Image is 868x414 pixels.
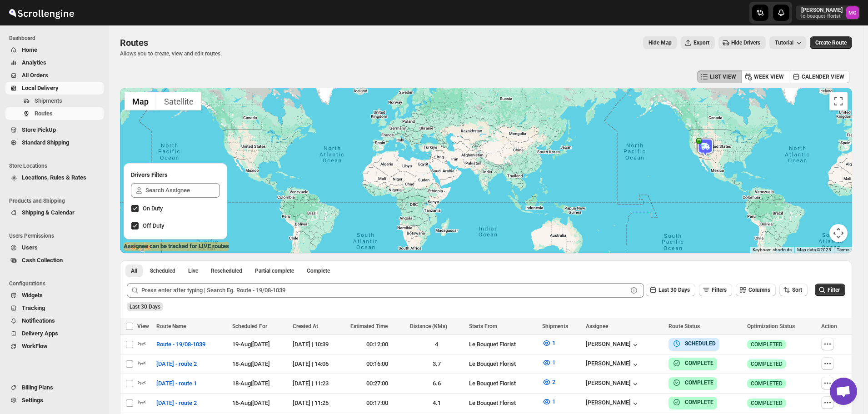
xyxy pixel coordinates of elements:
button: 1 [537,394,561,409]
button: Keyboard shortcuts [753,247,792,253]
img: ScrollEngine [7,1,75,24]
p: le-bouquet-florist [801,14,843,19]
span: CALENDER VIEW [802,73,844,80]
a: Open this area in Google Maps (opens a new window) [122,241,152,253]
h2: Drivers Filters [131,170,220,180]
button: Sort [779,284,808,296]
span: Route Status [668,323,700,329]
span: Users Permissions [9,232,105,239]
button: Show satellite imagery [156,92,201,110]
span: Sort [792,287,802,293]
button: COMPLETE [672,398,713,407]
button: [DATE] - route 2 [151,357,202,371]
button: Shipping & Calendar [5,206,104,219]
span: Export [693,39,709,46]
button: Toggle fullscreen view [829,92,848,110]
span: Notifications [22,317,55,324]
div: 00:27:00 [350,379,404,388]
span: 19-Aug | [DATE] [232,341,270,348]
label: Assignee can be tracked for LIVE routes [124,242,229,251]
button: WorkFlow [5,340,104,353]
button: Billing Plans [5,381,104,394]
span: Scheduled For [232,323,267,329]
button: Delivery Apps [5,327,104,340]
span: Filter [828,287,840,293]
button: [PERSON_NAME] [586,379,640,389]
span: Scheduled [150,267,175,274]
span: Products and Shipping [9,197,105,205]
div: 00:16:00 [350,359,404,369]
span: Shipments [35,97,62,104]
span: Hide Drivers [731,39,760,46]
span: Map data ©2025 [797,247,831,252]
span: Local Delivery [22,85,59,91]
span: Off Duty [143,222,164,229]
div: Le Bouquet Florist [469,399,536,408]
span: Estimated Time [350,323,388,329]
div: Le Bouquet Florist [469,340,536,349]
button: Export [681,36,715,49]
span: Action [821,323,837,329]
button: 1 [537,355,561,370]
span: COMPLETED [751,341,783,348]
a: Terms [837,247,849,252]
button: [PERSON_NAME] [586,399,640,408]
span: Rescheduled [211,267,242,274]
button: Home [5,44,104,56]
span: COMPLETED [751,399,783,407]
span: 16-Aug | [DATE] [232,399,270,406]
span: Store PickUp [22,126,56,133]
span: COMPLETED [751,360,783,368]
span: Route - 19/08-1039 [156,340,205,349]
button: All routes [125,264,143,277]
span: Route Name [156,323,186,329]
span: [DATE] - route 2 [156,399,197,408]
span: Analytics [22,59,46,66]
button: SCHEDULED [672,339,716,348]
button: Filters [699,284,732,296]
text: MG [848,10,857,16]
button: LIST VIEW [697,70,742,83]
span: Locations, Rules & Rates [22,174,86,181]
span: Home [22,46,37,53]
button: CALENDER VIEW [789,70,850,83]
div: [DATE] | 11:23 [293,379,345,388]
input: Press enter after typing | Search Eg. Route - 19/08-1039 [141,283,628,298]
div: Le Bouquet Florist [469,379,536,388]
span: Routes [35,110,53,117]
div: 6.6 [410,379,464,388]
span: Tracking [22,304,45,311]
button: Locations, Rules & Rates [5,171,104,184]
button: COMPLETE [672,378,713,387]
span: [DATE] - route 1 [156,379,197,388]
span: Melody Gluth [846,6,859,19]
div: 4 [410,340,464,349]
span: Cash Collection [22,257,63,264]
button: [PERSON_NAME] [586,340,640,349]
span: Billing Plans [22,384,53,391]
span: Filters [712,287,727,293]
span: 1 [552,359,555,366]
span: 1 [552,339,555,346]
span: All Orders [22,72,48,79]
span: On Duty [143,205,163,212]
button: Analytics [5,56,104,69]
span: WorkFlow [22,343,48,349]
span: Optimization Status [747,323,795,329]
button: Last 30 Days [646,284,695,296]
input: Search Assignee [145,183,220,198]
button: Settings [5,394,104,407]
span: Live [188,267,198,274]
span: Dashboard [9,35,105,42]
div: [DATE] | 14:06 [293,359,345,369]
div: [DATE] | 10:39 [293,340,345,349]
button: Users [5,241,104,254]
button: Cash Collection [5,254,104,267]
a: Open chat [830,378,857,405]
span: Partial complete [255,267,294,274]
button: [PERSON_NAME] [586,360,640,369]
span: Distance (KMs) [410,323,447,329]
span: 18-Aug | [DATE] [232,360,270,367]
